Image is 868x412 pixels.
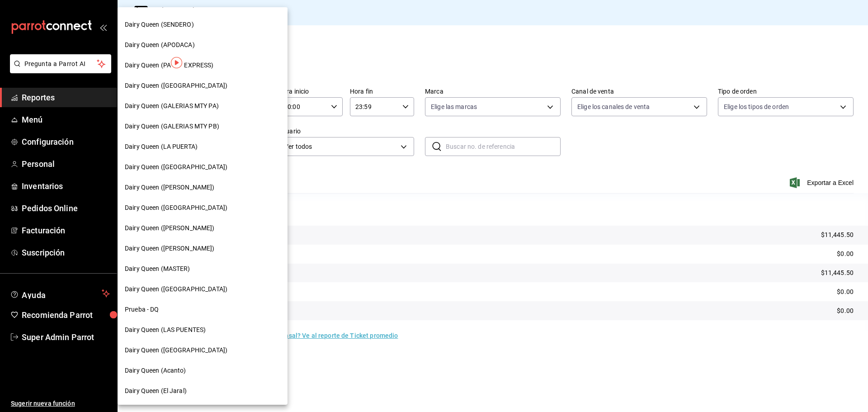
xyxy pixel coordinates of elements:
[125,346,227,355] span: Dairy Queen ([GEOGRAPHIC_DATA])
[125,264,190,274] span: Dairy Queen (MASTER)
[118,299,288,320] div: Prueba - DQ
[125,325,206,335] span: Dairy Queen (LAS PUENTES)
[125,284,227,294] span: Dairy Queen ([GEOGRAPHIC_DATA])
[118,96,288,116] div: Dairy Queen (GALERIAS MTY PA)
[118,259,288,279] div: Dairy Queen (MASTER)
[118,76,288,96] div: Dairy Queen ([GEOGRAPHIC_DATA])
[118,360,288,381] div: Dairy Queen (Acanto)
[118,218,288,238] div: Dairy Queen ([PERSON_NAME])
[125,305,159,314] span: Prueba - DQ
[125,20,194,29] span: Dairy Queen (SENDERO)
[118,157,288,177] div: Dairy Queen ([GEOGRAPHIC_DATA])
[125,223,215,233] span: Dairy Queen ([PERSON_NAME])
[125,366,186,375] span: Dairy Queen (Acanto)
[125,203,227,213] span: Dairy Queen ([GEOGRAPHIC_DATA])
[125,142,198,152] span: Dairy Queen (LA PUERTA)
[171,57,182,68] img: Tooltip marker
[125,40,195,50] span: Dairy Queen (APODACA)
[125,61,214,70] span: Dairy Queen (PASEO EXPRESS)
[125,386,187,396] span: Dairy Queen (El Jaral)
[118,198,288,218] div: Dairy Queen ([GEOGRAPHIC_DATA])
[118,137,288,157] div: Dairy Queen (LA PUERTA)
[125,162,227,172] span: Dairy Queen ([GEOGRAPHIC_DATA])
[118,340,288,360] div: Dairy Queen ([GEOGRAPHIC_DATA])
[118,381,288,401] div: Dairy Queen (El Jaral)
[118,35,288,55] div: Dairy Queen (APODACA)
[125,101,219,111] span: Dairy Queen (GALERIAS MTY PA)
[125,183,215,192] span: Dairy Queen ([PERSON_NAME])
[118,55,288,76] div: Dairy Queen (PASEO EXPRESS)
[118,14,288,35] div: Dairy Queen (SENDERO)
[125,244,215,253] span: Dairy Queen ([PERSON_NAME])
[118,177,288,198] div: Dairy Queen ([PERSON_NAME])
[118,116,288,137] div: Dairy Queen (GALERIAS MTY PB)
[125,122,219,131] span: Dairy Queen (GALERIAS MTY PB)
[118,279,288,299] div: Dairy Queen ([GEOGRAPHIC_DATA])
[118,238,288,259] div: Dairy Queen ([PERSON_NAME])
[125,81,227,90] span: Dairy Queen ([GEOGRAPHIC_DATA])
[118,320,288,340] div: Dairy Queen (LAS PUENTES)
